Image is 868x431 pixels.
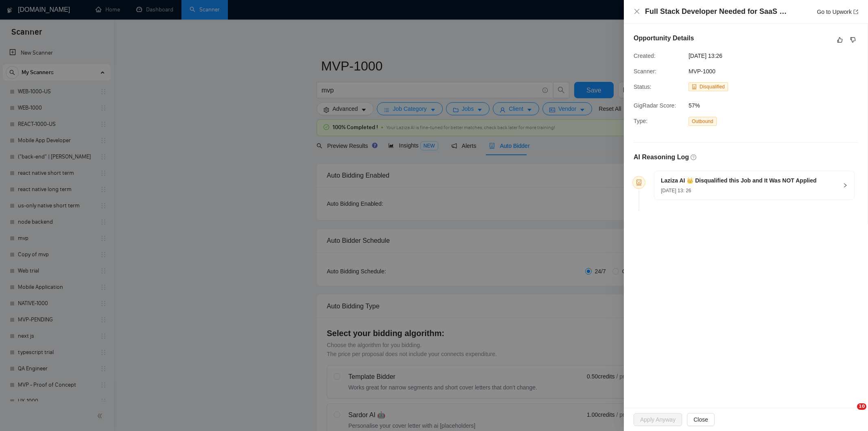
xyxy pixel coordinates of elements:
[634,8,640,15] button: Close
[857,403,866,410] span: 10
[634,152,689,162] h5: AI Reasoning Log
[634,68,656,75] span: Scanner:
[840,403,860,423] iframe: Intercom live chat
[689,51,811,60] span: [DATE] 13:26
[634,118,647,124] span: Type:
[636,180,642,185] span: robot
[693,415,708,424] span: Close
[700,84,725,90] span: Disqualified
[634,8,640,15] span: close
[645,7,787,17] h4: Full Stack Developer Needed for SaaS Document Management Application
[843,183,848,188] span: right
[634,33,694,43] h5: Opportunity Details
[691,154,696,160] span: question-circle
[634,102,676,109] span: GigRadar Score:
[661,176,817,185] h5: Laziza AI 👑 Disqualified this Job and It Was NOT Applied
[634,53,656,59] span: Created:
[817,9,858,15] a: Go to Upworkexport
[692,84,697,89] span: robot
[689,68,715,75] span: MVP-1000
[689,101,811,110] span: 57%
[835,35,845,45] button: like
[853,9,858,14] span: export
[687,413,715,426] button: Close
[848,35,858,45] button: dislike
[634,84,652,90] span: Status:
[837,37,843,43] span: like
[661,188,691,194] span: [DATE] 13: 26
[850,37,856,43] span: dislike
[689,117,717,126] span: Outbound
